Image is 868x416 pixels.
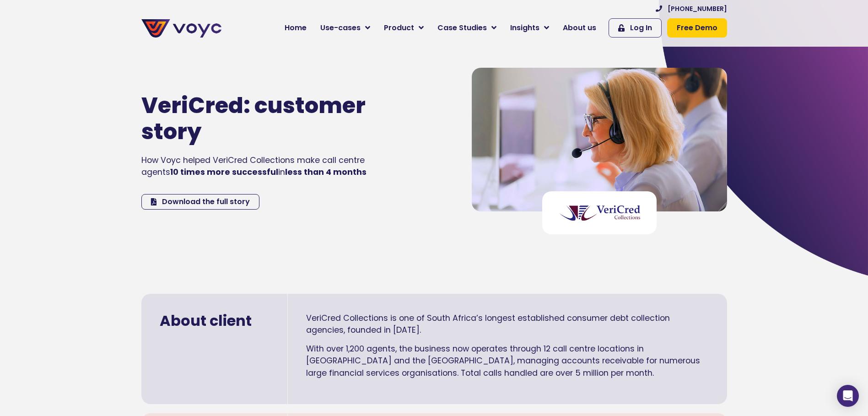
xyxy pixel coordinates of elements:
[170,167,278,178] strong: 10 times more successful
[437,22,487,33] span: Case Studies
[141,92,376,145] h1: VeriCred: customer story
[384,22,414,33] span: Product
[472,68,727,211] img: vericred-case-study
[667,18,727,38] a: Free Demo
[677,22,717,33] span: Free Demo
[510,22,539,33] span: Insights
[656,4,727,14] a: [PHONE_NUMBER]
[160,312,269,330] h2: About client
[285,22,307,33] span: Home
[542,191,657,234] img: vericred-logo-small
[668,4,727,14] span: [PHONE_NUMBER]
[503,19,556,37] a: Insights
[556,19,603,37] a: About us
[278,19,313,37] a: Home
[609,18,662,38] a: Log In
[837,385,859,407] div: Open Intercom Messenger
[431,19,503,37] a: Case Studies
[141,154,403,178] p: How Voyc helped VeriCred Collections make call centre agents in
[377,19,431,37] a: Product
[162,198,250,205] span: Download the full story
[630,22,652,33] span: Log In
[306,343,709,379] p: With over 1,200 agents, the business now operates through 12 call centre locations in [GEOGRAPHIC...
[313,19,377,37] a: Use-cases
[141,19,221,38] img: voyc-full-logo
[306,312,709,336] p: VeriCred Collections is one of South Africa’s longest established consumer debt collection agenci...
[285,167,367,178] strong: less than 4 months
[320,22,361,33] span: Use-cases
[563,22,596,33] span: About us
[141,194,259,210] a: Download the full story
